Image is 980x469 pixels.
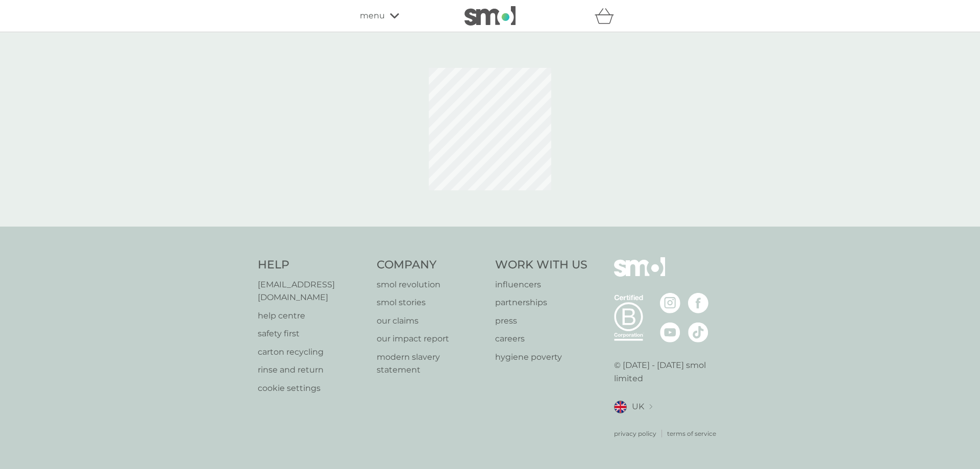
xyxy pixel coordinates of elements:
a: cookie settings [258,382,366,395]
a: press [495,314,587,328]
p: © [DATE] - [DATE] smol limited [614,359,723,385]
h4: Work With Us [495,257,587,273]
a: smol revolution [377,278,485,291]
img: visit the smol Tiktok page [688,322,708,342]
img: visit the smol Youtube page [660,322,680,342]
img: visit the smol Facebook page [688,293,708,313]
img: smol [464,6,516,26]
a: terms of service [667,429,716,438]
a: smol stories [377,296,485,309]
a: privacy policy [614,429,656,438]
img: UK flag [614,401,627,413]
a: our claims [377,314,485,328]
a: [EMAIL_ADDRESS][DOMAIN_NAME] [258,278,366,304]
a: safety first [258,327,366,340]
div: basket [595,6,620,26]
img: visit the smol Instagram page [660,293,680,313]
span: UK [632,400,644,413]
img: smol [614,257,665,292]
a: partnerships [495,296,587,309]
a: hygiene poverty [495,351,587,364]
a: carton recycling [258,345,366,359]
a: help centre [258,309,366,323]
span: menu [360,9,385,22]
h4: Company [377,257,485,273]
a: modern slavery statement [377,351,485,377]
img: select a new location [649,404,652,410]
a: careers [495,332,587,345]
a: our impact report [377,332,485,345]
a: influencers [495,278,587,291]
a: rinse and return [258,363,366,377]
h4: Help [258,257,366,273]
